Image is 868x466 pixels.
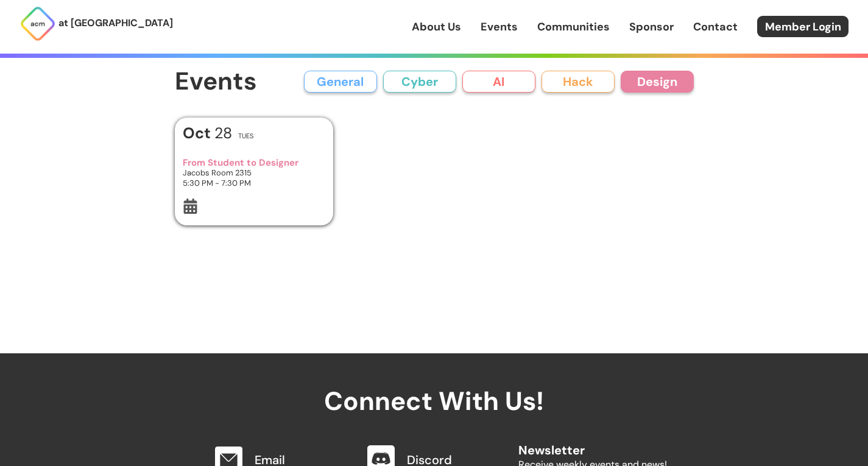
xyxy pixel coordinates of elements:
[383,71,456,93] button: Cyber
[462,71,535,93] button: AI
[629,19,674,35] a: Sponsor
[757,16,849,37] a: Member Login
[542,71,615,93] button: Hack
[183,123,214,143] b: Oct
[202,353,667,415] h2: Connect With Us!
[412,19,461,35] a: About Us
[304,71,377,93] button: General
[693,19,738,35] a: Contact
[183,125,232,141] h1: 28
[19,5,56,42] img: ACM Logo
[183,168,325,178] h3: Jacobs Room 2315
[621,71,694,93] button: Design
[518,431,667,457] h2: Newsletter
[19,5,173,42] a: at [GEOGRAPHIC_DATA]
[537,19,610,35] a: Communities
[58,15,173,31] p: at [GEOGRAPHIC_DATA]
[183,158,325,168] h3: From Student to Designer
[183,178,325,188] h3: 5:30 PM - 7:30 PM
[175,68,257,96] h1: Events
[238,133,253,139] h2: Tues
[481,19,518,35] a: Events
